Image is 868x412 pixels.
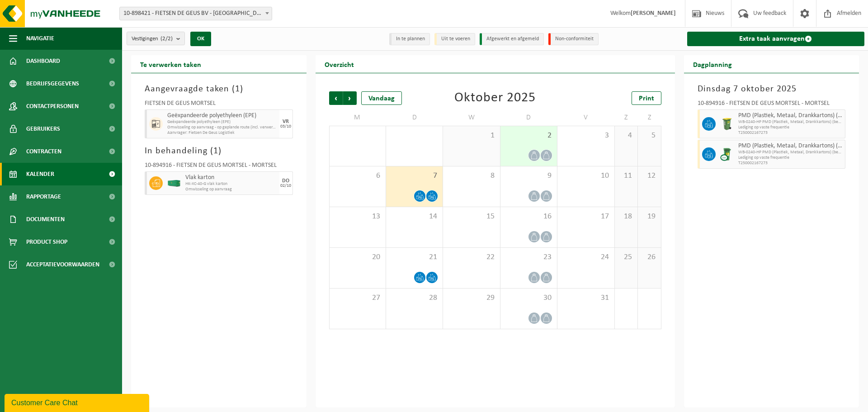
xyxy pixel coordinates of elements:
span: Volgende [343,91,357,105]
span: 30 [505,293,552,303]
button: OK [190,32,211,46]
strong: [PERSON_NAME] [631,10,676,17]
span: 3 [562,131,609,141]
span: 7 [391,171,438,181]
span: PMD (Plastiek, Metaal, Drankkartons) (bedrijven) [738,112,843,119]
h3: Dinsdag 7 oktober 2025 [698,82,846,96]
span: 27 [334,293,381,303]
span: 14 [391,212,438,222]
li: Uit te voeren [434,33,475,45]
td: M [329,109,386,126]
span: Omwisseling op aanvraag - op geplande route (incl. verwerking) [167,125,277,130]
div: 03/10 [280,124,291,129]
div: 02/10 [280,184,291,188]
button: Vestigingen(2/2) [127,32,185,45]
span: 13 [334,212,381,222]
span: 1 [448,131,495,141]
span: Omwisseling op aanvraag [185,187,277,192]
span: 15 [448,212,495,222]
div: DO [282,178,289,184]
span: 23 [505,252,552,262]
span: 10-898421 - FIETSEN DE GEUS BV - ANTWERPEN [120,7,272,20]
span: 1 [213,147,218,156]
span: 8 [448,171,495,181]
a: Print [632,91,661,105]
span: Gebruikers [26,118,60,140]
h3: Aangevraagde taken ( ) [145,82,293,96]
span: 22 [448,252,495,262]
span: 5 [642,131,656,141]
td: D [500,109,557,126]
h3: In behandeling ( ) [145,144,293,158]
li: Non-conformiteit [548,33,599,45]
td: W [443,109,500,126]
span: 4 [619,131,633,141]
span: Rapportage [26,185,61,208]
div: 10-894916 - FIETSEN DE GEUS MORTSEL - MORTSEL [145,162,293,171]
span: Vlak karton [185,174,277,181]
span: HK-XC-40-G vlak karton [185,181,277,187]
span: 1 [235,85,240,94]
span: Vorige [329,91,343,105]
span: 29 [448,293,495,303]
span: Kalender [26,163,54,185]
span: Geëxpandeerde polyethyleen (EPE) [167,112,277,119]
div: VR [283,119,289,124]
span: WB-0240-HP PMD (Plastiek, Metaal, Drankkartons) (bedrijven) [738,119,843,125]
h2: Te verwerken taken [131,55,210,73]
span: WB-0240-HP PMD (Plastiek, Metaal, Drankkartons) (bedrijven) [738,150,843,155]
span: 10-898421 - FIETSEN DE GEUS BV - ANTWERPEN [119,7,272,20]
span: Product Shop [26,231,67,253]
span: Navigatie [26,27,54,50]
span: 26 [642,252,656,262]
span: 11 [619,171,633,181]
td: D [386,109,443,126]
img: WB-0240-HPE-GN-50 [720,117,734,131]
span: PMD (Plastiek, Metaal, Drankkartons) (bedrijven) [738,142,843,150]
a: Extra taak aanvragen [687,32,865,46]
span: 25 [619,252,633,262]
div: 10-894916 - FIETSEN DE GEUS MORTSEL - MORTSEL [698,100,846,109]
span: 12 [642,171,656,181]
span: 10 [562,171,609,181]
h2: Dagplanning [684,55,741,73]
span: Geëxpandeerde polyethyleen (EPE) [167,119,277,125]
span: Contracten [26,140,61,163]
span: Print [639,95,654,102]
img: HK-XC-40-GN-00 [167,180,181,187]
h2: Overzicht [316,55,363,73]
span: 20 [334,252,381,262]
span: 19 [642,212,656,222]
li: Afgewerkt en afgemeld [480,33,544,45]
span: 31 [562,293,609,303]
span: Aanvrager: Fietsen De Geus Logistiek [167,130,277,136]
span: Bedrijfsgegevens [26,72,79,95]
span: 24 [562,252,609,262]
span: Lediging op vaste frequentie [738,125,843,130]
span: Contactpersonen [26,95,79,118]
iframe: chat widget [5,392,151,412]
span: Acceptatievoorwaarden [26,253,99,276]
span: 17 [562,212,609,222]
img: WB-0240-CU [720,147,734,161]
div: FIETSEN DE GEUS MORTSEL [145,100,293,109]
span: 6 [334,171,381,181]
span: 28 [391,293,438,303]
span: 2 [505,131,552,141]
li: In te plannen [389,33,430,45]
div: Vandaag [361,91,402,105]
span: Vestigingen [132,32,173,46]
span: T250002167273 [738,161,843,166]
count: (2/2) [160,36,173,42]
td: Z [615,109,638,126]
span: Lediging op vaste frequentie [738,155,843,161]
div: Oktober 2025 [454,91,536,105]
span: 16 [505,212,552,222]
span: 21 [391,252,438,262]
span: Dashboard [26,50,60,72]
span: T250002167273 [738,130,843,136]
span: 9 [505,171,552,181]
td: Z [638,109,661,126]
td: V [557,109,614,126]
